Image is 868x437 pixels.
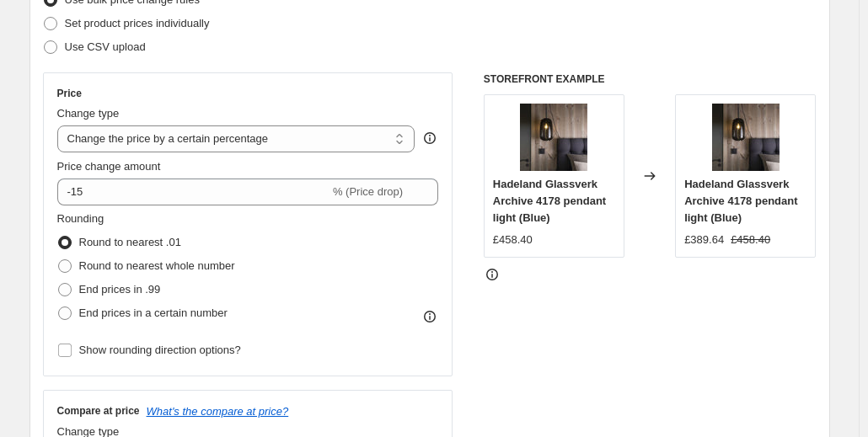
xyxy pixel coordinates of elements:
[57,212,104,225] span: Rounding
[520,104,587,171] img: 4178_milj__magento-min_80x.jpg
[57,87,82,100] h3: Price
[79,344,241,356] span: Show rounding direction options?
[493,178,606,224] span: Hadeland Glassverk Archive 4178 pendant light (Blue)
[57,107,120,120] span: Change type
[731,233,770,246] span: £458.40
[493,233,533,246] span: £458.40
[79,306,228,319] span: End prices in a certain number
[79,236,181,248] span: Round to nearest .01
[712,104,780,171] img: 4178_milj__magento-min_80x.jpg
[57,160,161,173] span: Price change amount
[684,178,797,224] span: Hadeland Glassverk Archive 4178 pendant light (Blue)
[79,259,235,272] span: Round to nearest whole number
[65,40,146,53] span: Use CSV upload
[65,17,210,29] span: Set product prices individually
[484,72,817,86] h6: STOREFRONT EXAMPLE
[79,283,161,296] span: End prices in .99
[333,185,403,198] span: % (Price drop)
[421,130,438,147] div: help
[147,405,289,418] button: What's the compare at price?
[57,404,140,418] h3: Compare at price
[57,179,330,205] input: -15
[684,233,724,246] span: £389.64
